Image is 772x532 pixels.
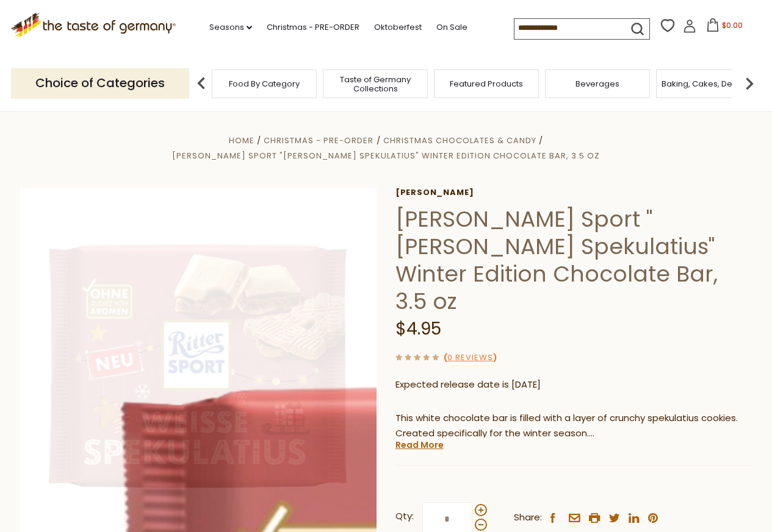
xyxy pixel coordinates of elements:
img: next arrow [737,71,762,96]
button: $0.00 [699,18,751,37]
a: [PERSON_NAME] Sport "[PERSON_NAME] Spekulatius" Winter Edition Chocolate Bar, 3.5 oz [172,150,600,161]
a: Food By Category [229,79,300,88]
p: This white chocolate bar is filled with a layer of crunchy spekulatius cookies. Created specifica... [395,411,752,441]
a: 0 Reviews [447,352,493,364]
a: Beverages [575,79,619,88]
a: Home [229,135,254,146]
strong: Qty: [395,509,414,524]
a: Baking, Cakes, Desserts [662,79,756,88]
a: Christmas - PRE-ORDER [264,135,373,146]
span: $4.95 [395,317,441,341]
a: Christmas Chocolates & Candy [383,135,536,146]
span: ( ) [444,352,497,363]
a: Read More [395,439,444,451]
a: Seasons [209,21,252,34]
a: Featured Products [450,79,523,88]
a: [PERSON_NAME] [395,188,752,197]
span: $0.00 [722,20,743,30]
p: Choice of Categories [11,68,189,98]
h1: [PERSON_NAME] Sport "[PERSON_NAME] Spekulatius" Winter Edition Chocolate Bar, 3.5 oz [395,205,752,315]
a: Taste of Germany Collections [326,75,424,93]
a: On Sale [436,21,467,34]
img: previous arrow [189,71,214,96]
a: Christmas - PRE-ORDER [267,21,359,34]
a: Oktoberfest [374,21,422,34]
p: Expected release date is [DATE] [395,377,752,392]
span: Share: [514,510,542,525]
